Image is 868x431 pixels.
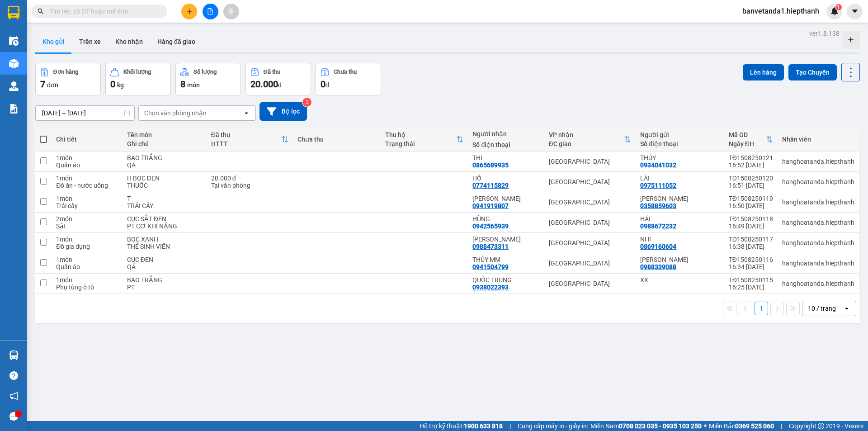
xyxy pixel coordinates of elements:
span: món [187,81,200,89]
div: hanghoatanda.hiepthanh [782,280,854,287]
sup: 1 [835,4,842,10]
div: 0869160604 [640,243,676,250]
svg: open [243,109,250,117]
div: HTTT [211,140,281,147]
div: 0941919807 [472,202,509,209]
span: đ [278,81,282,89]
div: PT [127,284,202,291]
div: hanghoatanda.hiepthanh [782,158,854,165]
div: T [127,195,202,202]
button: aim [223,4,239,19]
div: 1 món [56,154,118,161]
button: Tạo Chuyến [788,64,837,81]
div: Chưa thu [334,69,357,75]
div: Trái cây [56,202,118,209]
strong: 0369 525 060 [735,422,774,430]
span: copyright [818,423,824,429]
sup: 2 [302,98,311,107]
div: [GEOGRAPHIC_DATA] [549,219,632,226]
div: TĐ1508250119 [729,195,773,202]
span: đ [325,81,329,89]
button: Trên xe [72,31,108,52]
span: caret-down [851,7,859,15]
span: 0 [321,79,325,90]
button: Kho nhận [108,31,150,52]
span: notification [9,392,18,400]
div: hanghoatanda.hiepthanh [782,219,854,226]
img: warehouse-icon [9,81,19,91]
div: Chọn văn phòng nhận [144,109,207,118]
div: CỤC SẮT ĐEN [127,215,202,223]
span: Miền Bắc [709,421,774,431]
div: PT CƠ KHÍ NẶNG [127,223,202,230]
div: LÀI [640,175,720,182]
div: 0942565939 [472,223,509,230]
div: 0865689935 [472,161,509,169]
button: 1 [755,302,768,315]
div: 1 món [56,175,118,182]
div: ĐC giao [549,140,624,147]
span: 7 [40,79,45,90]
th: Toggle SortBy [207,128,293,152]
div: Trạng thái [385,140,457,147]
span: 20.000 [250,79,278,90]
div: hanghoatanda.hiepthanh [782,260,854,267]
div: Số điện thoại [640,140,720,147]
span: aim [228,8,234,14]
span: Cung cấp máy in - giấy in: [518,421,588,431]
div: KIỀU VĂN SƠN [472,195,539,202]
div: TĐ1508250117 [729,236,773,243]
div: [GEOGRAPHIC_DATA] [549,199,632,206]
span: question-circle [9,371,18,380]
span: 8 [180,79,185,90]
button: Lên hàng [743,64,784,81]
div: Tên món [127,131,202,138]
div: 0941504799 [472,263,509,270]
div: hanghoatanda.hiepthanh [782,178,854,185]
div: THANH THÚY [472,236,539,243]
div: 16:25 [DATE] [729,284,773,291]
div: [GEOGRAPHIC_DATA] [549,158,632,165]
div: Đã thu [264,69,280,75]
div: hanghoatanda.hiepthanh [782,239,854,246]
th: Toggle SortBy [381,128,468,152]
div: 16:49 [DATE] [729,223,773,230]
div: 1 món [56,195,118,202]
span: Miền Nam [590,421,702,431]
svg: open [843,305,850,312]
span: | [781,421,782,431]
span: 0 [110,79,115,90]
div: Ngày ĐH [729,140,766,147]
div: Người nhận [472,130,539,137]
button: Hàng đã giao [150,31,203,52]
div: THỦY MM [472,256,539,263]
div: 0988672232 [640,223,676,230]
div: H BỌC ĐEN [127,175,202,182]
div: TĐ1508250121 [729,154,773,161]
button: Kho gửi [35,31,72,52]
span: ⚪️ [704,424,707,428]
button: plus [181,4,197,19]
div: Đơn hàng [53,69,78,75]
div: 0938022393 [472,284,509,291]
div: 1 món [56,276,118,284]
div: Mã GD [729,131,766,138]
div: hanghoatanda.hiepthanh [782,199,854,206]
img: icon-new-feature [830,7,839,15]
div: QÁ [127,161,202,169]
div: CỤC ĐEN [127,256,202,263]
img: warehouse-icon [9,350,19,360]
div: 0988339088 [640,263,676,270]
div: 2 món [56,215,118,223]
div: BỌC XANH [127,236,202,243]
div: KIỀU HUỲNH NHƯ [640,195,720,202]
div: THI [472,154,539,161]
div: 16:38 [DATE] [729,243,773,250]
div: [GEOGRAPHIC_DATA] [549,239,632,246]
div: HỒ [472,175,539,182]
div: Tại văn phòng [211,182,288,189]
div: ver 1.8.138 [809,28,840,38]
div: 0358859603 [640,202,676,209]
div: TĐ1508250116 [729,256,773,263]
div: NHI [640,236,720,243]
